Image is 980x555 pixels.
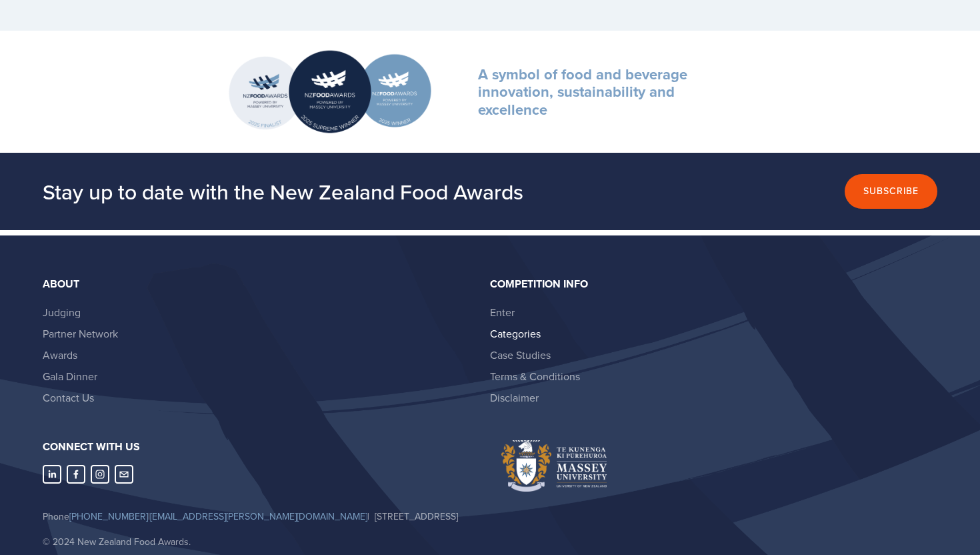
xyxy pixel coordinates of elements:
h3: Connect with us [43,440,479,454]
div: Competition Info [490,278,926,290]
a: Terms & Conditions [490,369,580,384]
a: nzfoodawards@massey.ac.nz [115,465,133,484]
a: Case Studies [490,348,551,362]
a: Gala Dinner [43,369,97,384]
button: Subscribe [845,174,937,209]
a: Abbie Harris [67,465,85,484]
a: Awards [43,348,77,362]
p: © 2024 New Zealand Food Awards. [43,534,479,550]
p: Phone | | [STREET_ADDRESS] [43,508,479,525]
a: [EMAIL_ADDRESS][PERSON_NAME][DOMAIN_NAME] [150,510,367,523]
a: Disclaimer [490,390,539,405]
strong: A symbol of food and beverage innovation, sustainability and excellence [478,63,691,120]
a: Partner Network [43,326,118,341]
a: Categories [490,326,541,341]
a: Enter [490,305,515,320]
a: Instagram [91,465,109,484]
div: About [43,278,479,290]
a: Contact Us [43,390,94,405]
a: LinkedIn [43,465,61,484]
h2: Stay up to date with the New Zealand Food Awards [43,178,631,205]
a: [PHONE_NUMBER] [69,510,148,523]
a: Judging [43,305,81,320]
